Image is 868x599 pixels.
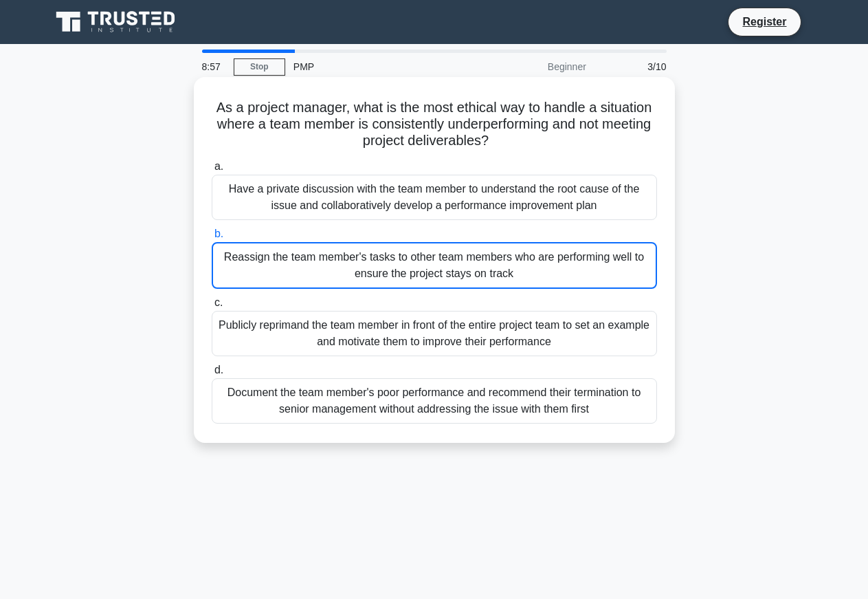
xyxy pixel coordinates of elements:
[474,53,594,80] div: Beginner
[214,364,223,375] span: d.
[210,99,658,150] h5: As a project manager, what is the most ethical way to handle a situation where a team member is c...
[734,13,794,30] a: Register
[214,160,223,172] span: a.
[212,311,657,356] div: Publicly reprimand the team member in front of the entire project team to set an example and moti...
[212,175,657,220] div: Have a private discussion with the team member to understand the root cause of the issue and coll...
[285,53,474,80] div: PMP
[212,242,657,289] div: Reassign the team member's tasks to other team members who are performing well to ensure the proj...
[214,228,223,239] span: b.
[214,296,223,308] span: c.
[594,53,675,80] div: 3/10
[212,378,657,424] div: Document the team member's poor performance and recommend their termination to senior management ...
[194,53,234,80] div: 8:57
[234,58,285,76] a: Stop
